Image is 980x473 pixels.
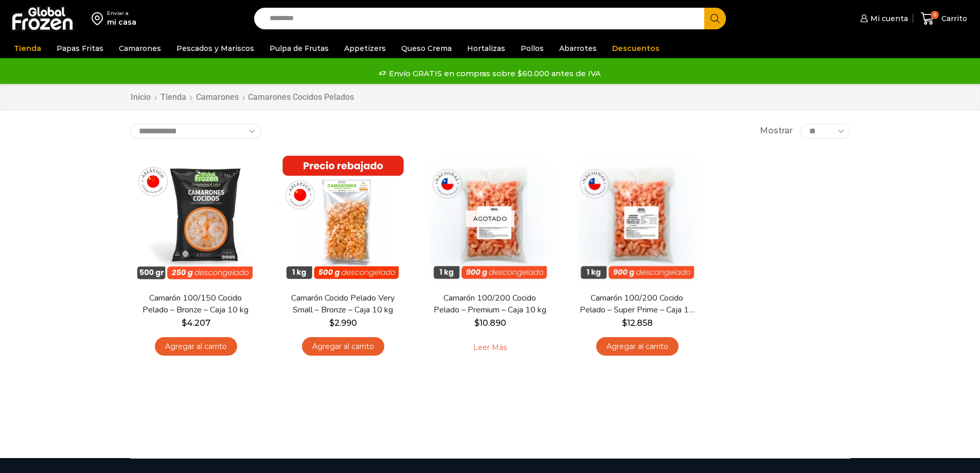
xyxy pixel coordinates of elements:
a: Pescados y Mariscos [171,39,259,58]
h1: Camarones Cocidos Pelados [248,92,354,102]
div: Enviar a [107,10,136,17]
div: mi casa [107,17,136,27]
bdi: 4.207 [182,318,210,328]
a: Mi cuenta [858,8,908,29]
bdi: 2.990 [329,318,357,328]
a: Camarón 100/150 Cocido Pelado – Bronze – Caja 10 kg [136,292,255,316]
bdi: 12.858 [622,318,653,328]
a: Pollos [515,39,549,58]
a: Inicio [130,92,151,103]
a: Pulpa de Frutas [264,39,334,58]
span: Mostrar [760,125,793,137]
a: Queso Crema [396,39,457,58]
a: Camarón 100/200 Cocido Pelado – Premium – Caja 10 kg [431,292,549,316]
a: Abarrotes [554,39,602,58]
nav: Breadcrumb [130,92,354,103]
a: Descuentos [607,39,665,58]
span: $ [182,318,187,328]
a: Agregar al carrito: “Camarón 100/200 Cocido Pelado - Super Prime - Caja 10 kg” [596,337,679,356]
span: $ [329,318,334,328]
p: Agotado [466,210,514,227]
button: Search button [704,8,726,29]
a: Camarones [114,39,166,58]
select: Pedido de la tienda [130,124,261,139]
span: $ [474,318,479,328]
a: Camarones [195,92,239,103]
a: Tienda [160,92,187,103]
span: 6 [931,11,939,19]
span: Mi cuenta [868,13,908,24]
a: Appetizers [339,39,391,58]
a: 6 Carrito [918,7,970,31]
a: Camarón Cocido Pelado Very Small – Bronze – Caja 10 kg [283,292,402,316]
a: Leé más sobre “Camarón 100/200 Cocido Pelado - Premium - Caja 10 kg” [457,337,523,359]
img: address-field-icon.svg [92,10,107,27]
a: Agregar al carrito: “Camarón Cocido Pelado Very Small - Bronze - Caja 10 kg” [302,337,384,356]
a: Agregar al carrito: “Camarón 100/150 Cocido Pelado - Bronze - Caja 10 kg” [155,337,237,356]
a: Hortalizas [462,39,510,58]
span: $ [622,318,627,328]
span: Carrito [939,13,967,24]
a: Papas Fritas [51,39,109,58]
a: Camarón 100/200 Cocido Pelado – Super Prime – Caja 10 kg [578,292,696,316]
bdi: 10.890 [474,318,506,328]
a: Tienda [9,39,46,58]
